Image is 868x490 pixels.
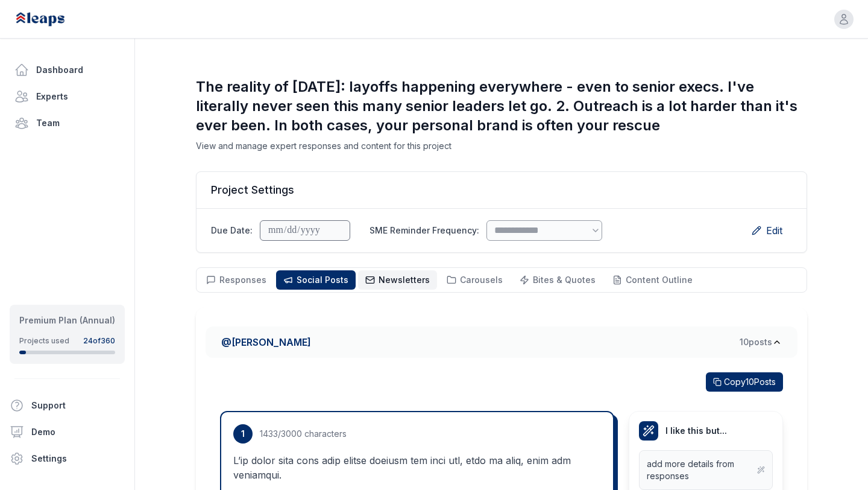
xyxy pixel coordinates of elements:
[260,428,347,440] div: 1433 /3000 characters
[196,140,807,152] p: View and manage expert responses and content for this project
[647,458,757,482] span: add more details from responses
[5,393,120,418] button: Support
[742,218,792,243] button: Edit
[211,182,792,199] h2: Project Settings
[199,270,274,290] button: Responses
[626,275,693,285] span: Content Outline
[5,447,130,471] a: Settings
[706,372,783,392] button: Copy10Posts
[533,275,596,285] span: Bites & Quotes
[221,335,311,349] span: @ [PERSON_NAME]
[740,336,772,348] span: 10 post s
[379,275,430,285] span: Newsletters
[14,6,92,33] img: Leaps
[724,376,776,388] span: Copy 10 Posts
[370,224,479,237] label: SME Reminder Frequency:
[460,275,503,285] span: Carousels
[766,223,782,238] span: Edit
[605,270,700,290] button: Content Outline
[19,314,115,326] div: Premium Plan (Annual)
[297,275,348,285] span: Social Posts
[219,275,266,285] span: Responses
[10,58,125,82] a: Dashboard
[83,336,115,346] div: 24 of 360
[639,450,773,490] button: add more details from responses
[358,270,437,290] button: Newsletters
[196,77,807,135] h1: The reality of [DATE]: layoffs happening everywhere - even to senior execs. I've literally never ...
[206,326,797,358] button: @[PERSON_NAME]10posts
[512,270,603,290] button: Bites & Quotes
[233,424,253,444] span: 1
[639,421,773,441] h4: I like this but...
[439,270,510,290] button: Carousels
[10,111,125,135] a: Team
[211,224,253,237] label: Due Date:
[5,420,130,444] a: Demo
[10,84,125,109] a: Experts
[19,336,69,346] div: Projects used
[276,270,356,290] button: Social Posts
